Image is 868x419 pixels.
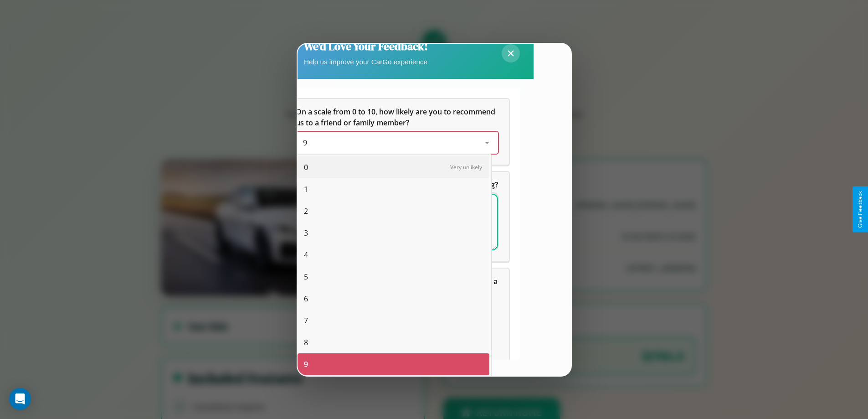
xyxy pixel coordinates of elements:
span: Very unlikely [450,163,482,171]
div: 6 [298,288,489,310]
div: 2 [298,200,489,222]
span: 2 [304,206,308,217]
h2: We'd Love Your Feedback! [304,39,428,54]
span: 9 [304,359,308,370]
div: 8 [298,331,489,353]
h5: On a scale from 0 to 10, how likely are you to recommend us to a friend or family member? [296,106,498,128]
div: 10 [298,375,489,397]
div: Open Intercom Messenger [9,388,31,410]
span: On a scale from 0 to 10, how likely are you to recommend us to a friend or family member? [296,107,497,128]
span: 8 [304,337,308,348]
div: 3 [298,222,489,244]
span: 9 [303,138,307,148]
p: Help us improve your CarGo experience [304,56,428,68]
span: What can we do to make your experience more satisfying? [296,180,498,190]
span: 0 [304,162,308,173]
div: 5 [298,266,489,288]
div: Give Feedback [857,191,863,228]
span: 7 [304,315,308,326]
div: On a scale from 0 to 10, how likely are you to recommend us to a friend or family member? [285,99,509,165]
span: 6 [304,293,308,304]
span: 5 [304,271,308,282]
div: 9 [298,353,489,375]
div: 0 [298,156,489,178]
div: On a scale from 0 to 10, how likely are you to recommend us to a friend or family member? [296,132,498,154]
span: 3 [304,228,308,238]
div: 7 [298,310,489,331]
div: 4 [298,244,489,266]
span: 4 [304,249,308,260]
span: 1 [304,184,308,195]
span: Which of the following features do you value the most in a vehicle? [296,276,499,297]
div: 1 [298,178,489,200]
